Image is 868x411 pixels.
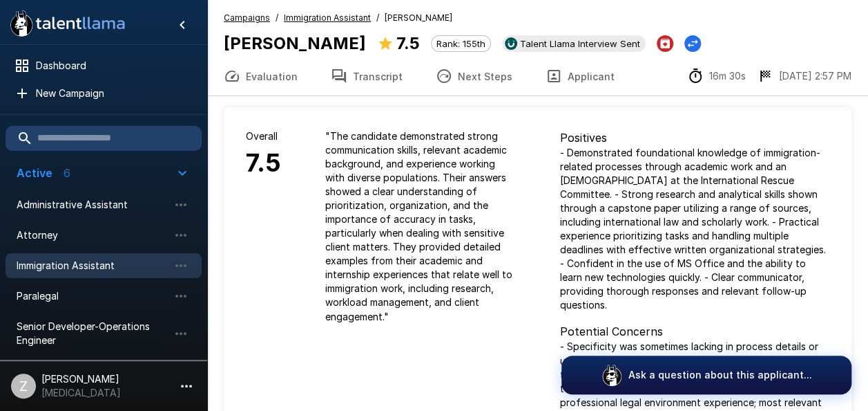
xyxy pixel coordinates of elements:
[207,57,314,95] button: Evaluation
[432,38,490,49] span: Rank: 155th
[246,143,281,183] h6: 7.5
[601,364,623,386] img: logo_glasses@2x.png
[385,11,452,25] span: [PERSON_NAME]
[514,38,646,49] span: Talent Llama Interview Sent
[276,11,278,25] span: /
[561,356,851,394] button: Ask a question about this applicant...
[709,69,746,83] p: 16m 30s
[628,368,812,382] p: Ask a question about this applicant...
[284,12,371,23] u: Immigration Assistant
[560,129,830,146] p: Positives
[560,146,830,312] p: - Demonstrated foundational knowledge of immigration-related processes through academic work and ...
[224,33,366,53] b: [PERSON_NAME]
[657,35,673,52] button: Archive Applicant
[224,12,270,23] u: Campaigns
[314,57,419,95] button: Transcript
[376,11,379,25] span: /
[396,33,420,53] b: 7.5
[505,37,517,50] img: ukg_logo.jpeg
[560,323,830,340] p: Potential Concerns
[687,68,746,84] div: The time between starting and completing the interview
[684,35,701,52] button: Change Stage
[529,57,631,95] button: Applicant
[757,68,851,84] div: The date and time when the interview was completed
[502,35,646,52] div: View profile in UKG
[779,69,851,83] p: [DATE] 2:57 PM
[246,129,281,143] p: Overall
[419,57,529,95] button: Next Steps
[325,129,516,323] p: " The candidate demonstrated strong communication skills, relevant academic background, and exper...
